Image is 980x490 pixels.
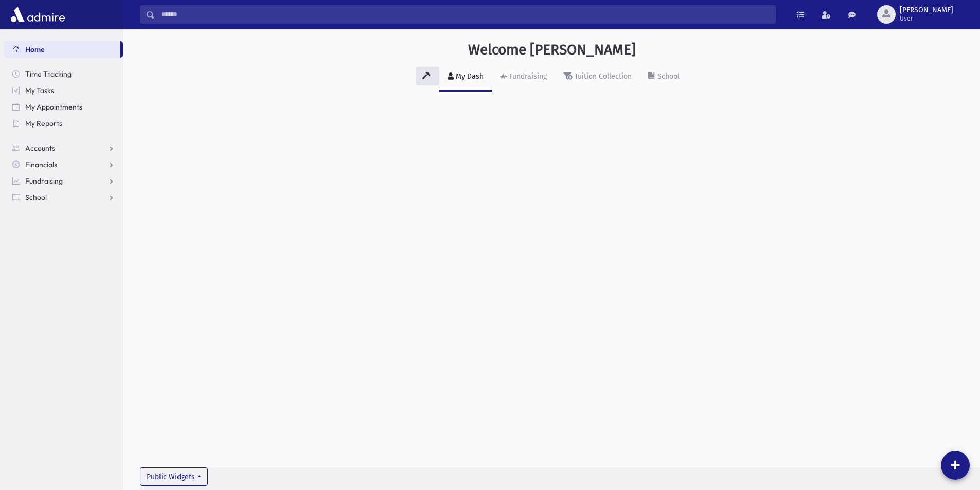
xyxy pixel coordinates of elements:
[4,66,123,82] a: Time Tracking
[25,102,82,112] span: My Appointments
[25,160,57,169] span: Financials
[4,99,123,115] a: My Appointments
[507,72,547,81] div: Fundraising
[4,115,123,132] a: My Reports
[555,63,640,92] a: Tuition Collection
[155,5,775,24] input: Search
[25,45,45,54] span: Home
[140,467,208,486] button: Public Widgets
[25,176,63,186] span: Fundraising
[655,72,680,81] div: School
[4,41,120,58] a: Home
[25,86,54,95] span: My Tasks
[4,189,123,206] a: School
[4,173,123,189] a: Fundraising
[4,156,123,173] a: Financials
[25,143,55,153] span: Accounts
[4,82,123,99] a: My Tasks
[8,4,67,25] img: AdmirePro
[4,140,123,156] a: Accounts
[573,72,632,81] div: Tuition Collection
[468,41,636,59] h3: Welcome [PERSON_NAME]
[25,193,47,202] span: School
[25,119,62,128] span: My Reports
[454,72,484,81] div: My Dash
[25,69,72,79] span: Time Tracking
[640,63,688,92] a: School
[492,63,555,92] a: Fundraising
[900,6,953,14] span: [PERSON_NAME]
[439,63,492,92] a: My Dash
[900,14,953,23] span: User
